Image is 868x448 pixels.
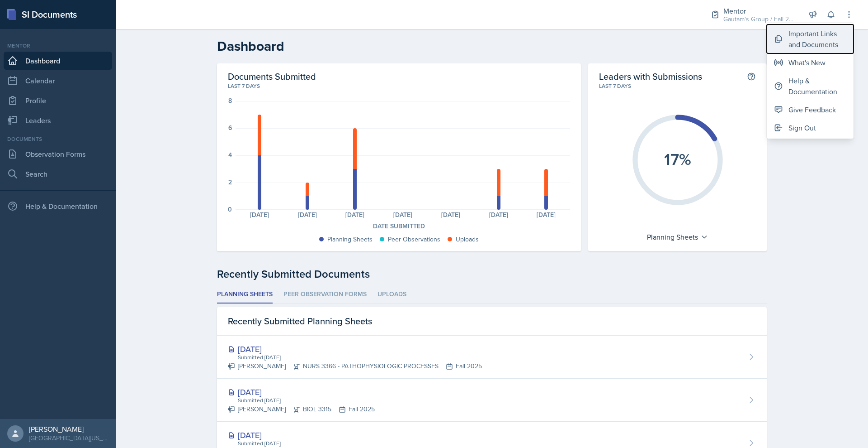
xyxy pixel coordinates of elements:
[599,71,702,82] h2: Leaders with Submissions
[217,266,767,282] div: Recently Submitted Documents
[228,125,232,131] div: 6
[228,343,482,355] div: [DATE]
[723,14,796,24] div: Gautam's Group / Fall 2025
[788,28,846,50] div: Important Links and Documents
[767,101,854,119] button: Give Feedback
[228,97,232,104] div: 8
[228,222,570,231] div: Date Submitted
[475,212,523,218] div: [DATE]
[228,152,232,158] div: 4
[388,235,440,244] div: Peer Observations
[29,434,108,443] div: [GEOGRAPHIC_DATA][US_STATE]
[228,361,482,371] div: [PERSON_NAME] NURS 3366 - PATHOPHYSIOLOGIC PROCESSES Fall 2025
[664,147,691,171] text: 17%
[788,57,826,68] div: What's New
[327,235,373,244] div: Planning Sheets
[788,104,836,115] div: Give Feedback
[767,24,854,53] button: Important Links and Documents
[228,405,375,414] div: [PERSON_NAME] BIOL 3315 Fall 2025
[237,439,482,448] div: Submitted [DATE]
[723,5,796,16] div: Mentor
[217,336,767,379] a: [DATE] Submitted [DATE] [PERSON_NAME]NURS 3366 - PATHOPHYSIOLOGIC PROCESSESFall 2025
[29,424,108,434] div: [PERSON_NAME]
[331,212,379,218] div: [DATE]
[228,82,570,90] div: Last 7 days
[788,75,846,97] div: Help & Documentation
[283,286,367,303] li: Peer Observation Forms
[767,72,854,101] button: Help & Documentation
[599,82,756,90] div: Last 7 days
[4,111,112,130] a: Leaders
[237,396,375,405] div: Submitted [DATE]
[377,286,406,303] li: Uploads
[237,353,482,361] div: Submitted [DATE]
[788,122,816,133] div: Sign Out
[217,307,767,336] div: Recently Submitted Planning Sheets
[4,42,112,50] div: Mentor
[767,119,854,137] button: Sign Out
[4,197,112,215] div: Help & Documentation
[4,165,112,183] a: Search
[523,212,571,218] div: [DATE]
[228,386,375,398] div: [DATE]
[217,379,767,422] a: [DATE] Submitted [DATE] [PERSON_NAME]BIOL 3315Fall 2025
[228,429,482,441] div: [DATE]
[456,235,479,244] div: Uploads
[4,52,112,70] a: Dashboard
[283,212,331,218] div: [DATE]
[642,230,712,244] div: Planning Sheets
[427,212,475,218] div: [DATE]
[4,92,112,110] a: Profile
[217,38,767,54] h2: Dashboard
[4,72,112,90] a: Calendar
[228,71,570,82] h2: Documents Submitted
[236,212,283,218] div: [DATE]
[4,135,112,143] div: Documents
[379,212,427,218] div: [DATE]
[4,145,112,163] a: Observation Forms
[767,53,854,72] button: What's New
[228,179,232,185] div: 2
[228,206,232,212] div: 0
[217,286,273,303] li: Planning Sheets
